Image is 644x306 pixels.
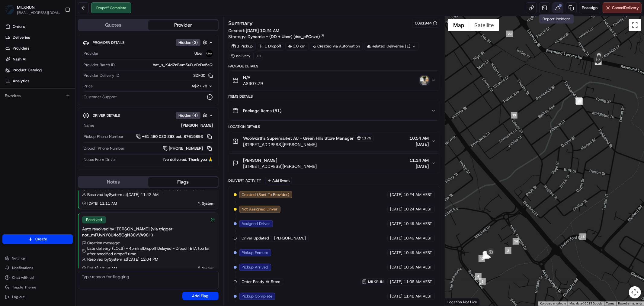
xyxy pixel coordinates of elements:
[229,178,261,183] div: Delivery Activity
[87,240,120,246] span: Creation message:
[12,275,34,280] span: Chat with us!
[368,279,383,284] span: MILKRUN
[629,286,641,298] button: Map camera controls
[97,123,213,128] div: [PERSON_NAME]
[390,207,402,212] span: [DATE]
[404,279,432,285] span: 11:06 AM AEST
[84,134,123,139] span: Pickup Phone Number
[83,37,213,47] button: Provider DetailsHidden (3)
[87,192,122,197] span: Resolved by System
[12,265,33,270] span: Notifications
[483,252,489,259] div: 13
[483,252,490,258] div: 8
[390,265,402,270] span: [DATE]
[206,50,213,57] img: uber-new-logo.jpeg
[2,76,75,86] a: Analytics
[390,221,402,226] span: [DATE]
[12,256,26,261] span: Settings
[229,52,254,60] div: delivery
[445,298,480,306] div: Location Not Live
[176,112,209,119] button: Hidden (4)
[248,34,325,40] a: Dynamic - (DD + Uber) (dss_cPCnzd)
[404,236,432,241] span: 10:49 AM AEST
[2,254,73,262] button: Settings
[242,207,278,212] span: Not Assigned Driver
[243,108,282,114] span: Package Items ( 51 )
[82,226,215,238] div: Auto resolved by [PERSON_NAME] (via trigger not_mFUyNY8U4o5CgN38vVA98H)
[409,163,429,169] span: [DATE]
[169,146,203,151] span: [PHONE_NUMBER]
[229,154,440,173] button: [PERSON_NAME][STREET_ADDRESS][PERSON_NAME]11:14 AM[DATE]
[606,302,614,305] a: Terms (opens in new tab)
[136,133,213,140] a: +61 480 020 263 ext. 87615893
[176,39,209,46] button: Hidden (3)
[579,2,600,13] button: Reassign
[84,62,115,68] span: Provider Batch ID
[78,177,148,187] button: Notes
[178,113,198,118] span: Hidden ( 4 )
[2,283,73,291] button: Toggle Theme
[87,266,117,271] span: [DATE] 11:58 AM
[153,62,213,68] span: bat_s_K4d2nBVmSuRurRrDv5aQ
[257,42,284,50] div: 1 Dropoff
[2,293,73,301] button: Log out
[229,64,440,69] div: Package Details
[274,236,306,241] span: [PERSON_NAME]
[409,135,429,141] span: 10:54 AM
[202,201,215,206] span: System
[119,157,213,162] div: I‘ve delivered. Thank you 🙏
[390,236,402,241] span: [DATE]
[93,113,120,118] span: Driver Details
[242,265,268,270] span: Pickup Arrived
[12,285,36,290] span: Toggle Theme
[123,192,159,197] span: at [DATE] 11:42 AM
[229,42,256,50] div: 1 Pickup
[243,142,374,148] span: [STREET_ADDRESS][PERSON_NAME]
[192,83,207,89] span: A$27.78
[13,35,30,40] span: Deliveries
[78,20,148,30] button: Quotes
[420,76,429,85] button: photo_proof_of_delivery image
[618,302,642,305] a: Report a map error
[242,221,270,226] span: Assigned Driver
[163,145,213,152] a: [PHONE_NUMBER]
[390,250,402,256] span: [DATE]
[13,57,26,62] span: Nash AI
[409,157,429,163] span: 11:14 AM
[229,21,253,26] h3: Summary
[242,192,290,197] span: Created (Sent To Provider)
[2,264,73,272] button: Notifications
[17,10,60,15] button: [EMAIL_ADDRESS][DOMAIN_NAME]
[84,73,119,78] span: Provider Delivery ID
[242,236,269,241] span: Driver Updated
[242,294,273,299] span: Pickup Complete
[448,19,469,31] button: Show street map
[447,298,466,306] img: Google
[539,15,574,24] div: Report Incident
[84,94,117,100] span: Customer Support
[479,278,486,285] div: 3
[87,257,122,262] span: Resolved by System
[248,34,320,40] span: Dynamic - (DD + Uber) (dss_cPCnzd)
[13,24,25,29] span: Orders
[229,101,440,120] button: Package Items (51)
[285,42,309,50] div: 3.0 km
[142,134,203,139] span: +61 480 020 263 ext. 87615893
[13,46,29,51] span: Providers
[2,65,75,75] a: Product Catalog
[2,22,75,31] a: Orders
[505,247,511,254] div: 2
[242,279,280,285] span: Order Ready At Store
[513,238,519,245] div: 14
[582,5,598,11] span: Reassign
[243,157,277,163] span: [PERSON_NAME]
[2,273,73,282] button: Chat with us!
[390,192,402,197] span: [DATE]
[404,221,432,226] span: 10:49 AM AEST
[5,5,14,15] img: MILKRUN
[310,42,363,50] div: Created via Automation
[148,177,218,187] button: Flags
[178,40,198,45] span: Hidden ( 3 )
